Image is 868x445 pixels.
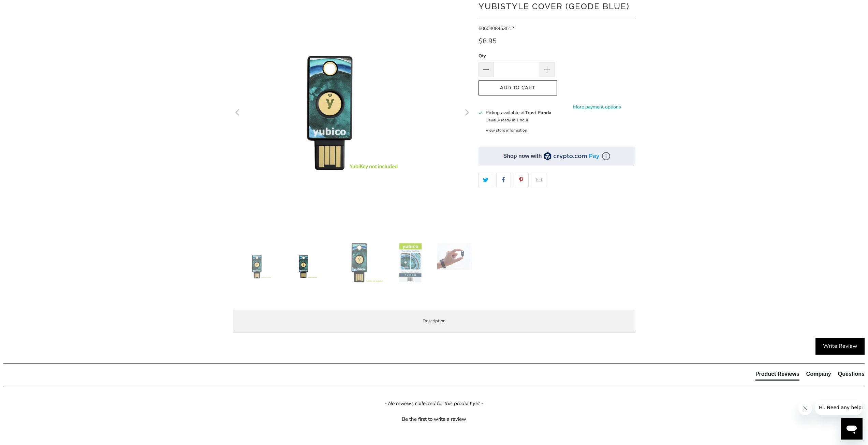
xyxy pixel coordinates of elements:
[402,416,466,423] div: Be the first to write a review
[841,418,863,440] iframe: Button to launch messaging window
[486,109,551,116] h3: Pickup available at
[815,338,865,355] div: Write Review
[385,400,483,407] em: - No reviews collected for this product yet -
[486,117,528,123] small: Usually ready in 1 hour
[437,243,485,270] img: YubiStyle Cover (Geode Blue) - Trust Panda
[532,173,546,187] a: Email this to a friend
[838,370,865,378] div: Questions
[3,414,865,423] div: Be the first to write a review
[798,401,812,415] iframe: Close message
[335,243,383,283] img: YubiStyle Cover (Geode Blue) - Trust Panda
[479,25,514,32] span: 5060408463512
[284,243,332,291] img: YubiStyle Cover (Geode Blue) - Trust Panda
[806,370,831,378] div: Company
[559,103,635,111] a: More payment options
[479,52,555,60] label: Qty
[479,80,557,96] button: Add to Cart
[233,310,635,332] label: Description
[503,152,542,160] div: Shop now with
[486,128,527,133] button: View store information
[755,370,799,378] div: Product Reviews
[479,36,497,46] span: $8.95
[525,109,551,116] b: Trust Panda
[514,173,529,187] a: Share this on Pinterest
[486,85,550,91] span: Add to Cart
[755,370,865,384] div: Reviews Tabs
[496,173,511,187] a: Share this on Facebook
[233,243,281,291] img: YubiStyle Cover (Geode Blue) - Trust Panda
[479,199,635,222] iframe: Reviews Widget
[815,400,863,415] iframe: Message from company
[479,173,493,187] a: Share this on Twitter
[386,243,434,283] img: YubiStyle Cover (Geode Blue) - Trust Panda
[4,5,49,10] span: Hi. Need any help?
